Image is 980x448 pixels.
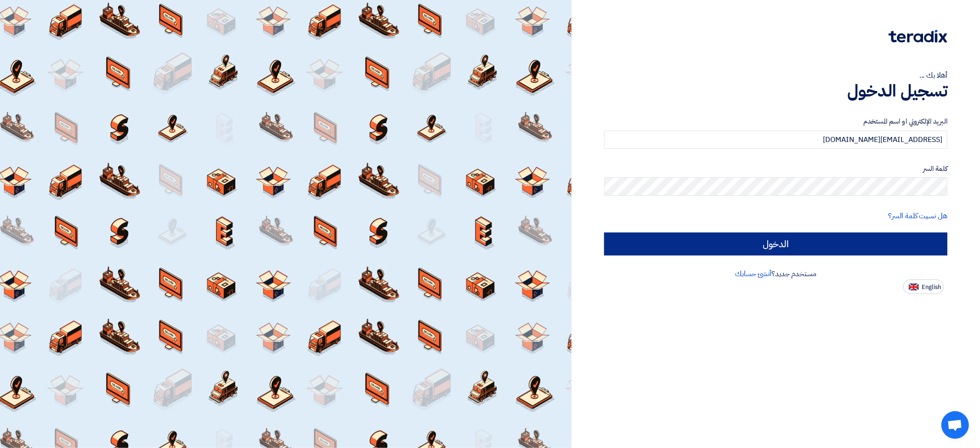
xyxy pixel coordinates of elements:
[604,130,947,149] input: أدخل بريد العمل الإلكتروني او اسم المستخدم الخاص بك ...
[889,210,947,221] a: هل نسيت كلمة السر؟
[909,284,919,290] img: en-US.png
[903,279,944,294] button: English
[604,164,947,174] label: كلمة السر
[889,30,947,43] img: Teradix logo
[922,284,941,290] span: English
[735,268,771,279] a: أنشئ حسابك
[604,81,947,101] h1: تسجيل الدخول
[604,233,947,255] input: الدخول
[941,411,969,439] a: دردشة مفتوحة
[604,116,947,127] label: البريد الإلكتروني او اسم المستخدم
[604,70,947,81] div: أهلا بك ...
[604,268,947,279] div: مستخدم جديد؟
